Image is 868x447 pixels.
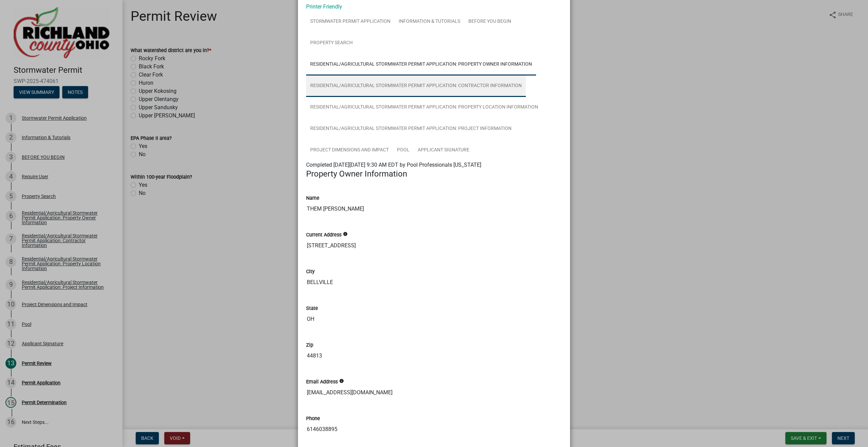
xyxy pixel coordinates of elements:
[306,196,319,201] label: Name
[306,75,526,97] a: Residential/Agricultural Stormwater Permit Application: Contractor Information
[306,269,315,274] label: City
[306,306,318,311] label: State
[395,11,464,33] a: Information & Tutorials
[306,32,357,54] a: Property Search
[306,343,313,348] label: Zip
[306,11,395,33] a: Stormwater Permit Application
[339,379,344,383] i: info
[306,97,542,118] a: Residential/Agricultural Stormwater Permit Application: Property Location Information
[306,169,562,179] h4: Property Owner Information
[306,416,320,421] label: Phone
[306,3,342,10] a: Printer Friendly
[306,380,338,384] label: Email Address
[306,54,536,76] a: Residential/Agricultural Stormwater Permit Application: Property Owner Information
[464,11,515,33] a: BEFORE YOU BEGIN
[306,118,516,140] a: Residential/Agricultural Stormwater Permit Application: Project Information
[393,139,414,161] a: Pool
[306,233,341,237] label: Current Address
[414,139,473,161] a: Applicant Signature
[343,232,348,236] i: info
[306,139,393,161] a: Project Dimensions and Impact
[306,162,481,168] span: Completed [DATE][DATE] 9:30 AM EDT by Pool Professionals [US_STATE]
